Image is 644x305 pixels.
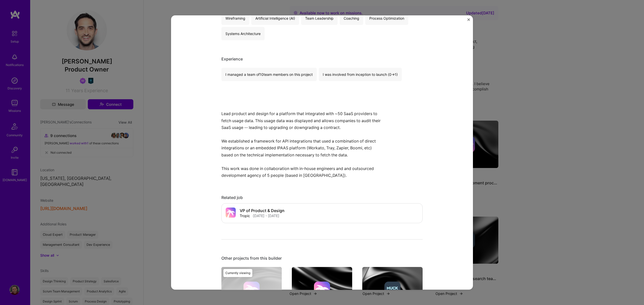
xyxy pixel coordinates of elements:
[251,12,299,25] div: Artificial Intelligence (AI)
[301,12,338,25] div: Team Leadership
[221,256,423,261] div: Other projects from this builder
[221,110,385,179] p: Lead product and design for a platform that integrated with ~50 SaaS providers to fetch usage dat...
[221,27,265,40] div: Systems Architecture
[226,208,236,218] img: Company logo
[319,68,402,81] div: I was involved from inception to launch (0 -> 1)
[240,208,285,213] h4: VP of Product & Design
[314,282,330,298] img: Company logo
[467,18,470,24] button: Close
[240,213,250,218] div: Tropic
[221,195,423,200] div: Related job
[221,56,423,62] div: Experience
[221,68,317,81] div: I managed a team of 10 team members on this project
[340,12,363,25] div: Coaching
[384,282,400,298] img: Company logo
[221,12,249,25] div: Wireframing
[365,12,408,25] div: Process Optimization
[252,213,279,218] div: · [DATE] - [DATE]
[223,269,252,277] div: Currently viewing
